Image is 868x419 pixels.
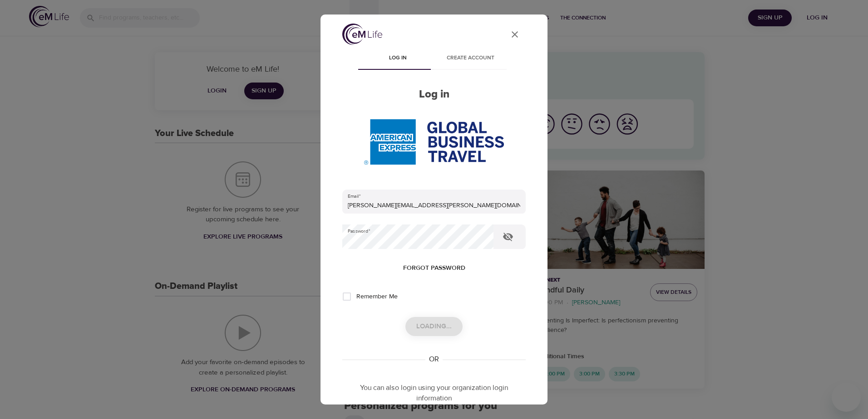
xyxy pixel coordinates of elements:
button: close [504,24,526,45]
img: AmEx%20GBT%20logo.png [364,119,504,165]
div: OR [425,354,443,365]
img: logo [342,24,382,45]
span: Log in [367,54,429,63]
button: Forgot password [399,260,469,277]
h2: Log in [342,88,526,101]
p: You can also login using your organization login information [342,383,526,404]
span: Create account [439,54,501,63]
div: disabled tabs example [342,48,526,70]
span: Forgot password [403,263,465,274]
span: Remember Me [356,292,398,302]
